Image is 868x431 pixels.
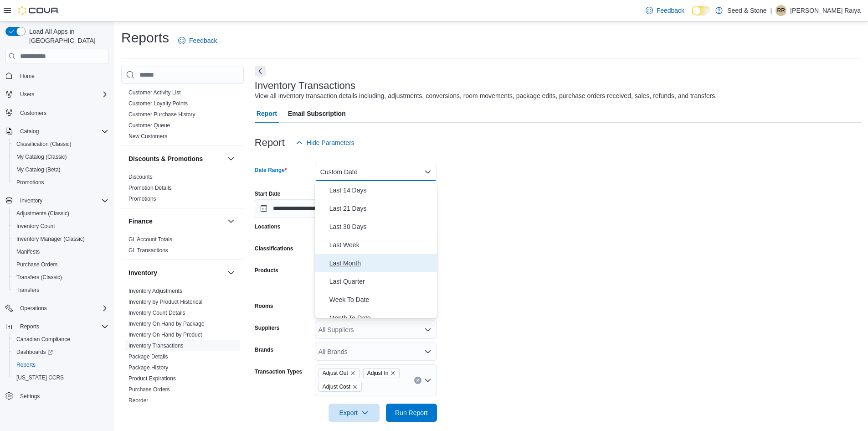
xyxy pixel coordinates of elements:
span: Promotions [16,179,44,186]
label: Brands [255,346,273,353]
span: Inventory Count [13,221,108,232]
label: Classifications [255,245,293,252]
button: Adjustments (Classic) [9,207,112,220]
h3: Inventory [128,268,157,277]
button: Finance [128,217,224,226]
button: Canadian Compliance [9,333,112,346]
span: Settings [20,393,40,400]
span: Inventory Count [16,223,55,230]
button: Operations [16,303,51,314]
span: Customers [20,109,46,117]
button: Reports [16,321,43,332]
div: Select listbox [315,181,437,318]
span: Last 14 Days [329,185,433,196]
button: Remove Adjust In from selection in this group [390,370,395,376]
span: Promotion Details [128,184,172,192]
span: My Catalog (Beta) [13,164,108,175]
span: Dashboards [16,348,53,356]
span: Last Month [329,258,433,269]
span: Reports [13,359,108,370]
span: Users [20,91,34,98]
span: Adjust In [367,369,389,378]
span: Month To Date [329,312,433,323]
span: Adjustments (Classic) [13,208,108,219]
div: View all inventory transaction details including, adjustments, conversions, room movements, packa... [255,91,717,101]
button: Home [2,69,112,82]
a: Manifests [13,246,43,257]
a: New Customers [128,133,167,140]
a: Purchase Orders [128,386,170,393]
a: Promotions [128,196,156,202]
span: Home [16,70,108,81]
a: Customer Purchase History [128,111,195,118]
a: My Catalog (Beta) [13,164,64,175]
a: [US_STATE] CCRS [13,372,67,383]
a: Customer Loyalty Points [128,100,188,107]
button: Finance [226,216,236,227]
label: Date Range [255,166,287,174]
span: Last Week [329,239,433,250]
a: Inventory Transactions [128,343,184,349]
a: Customers [16,108,50,119]
a: Discounts [128,174,153,180]
button: Remove Adjust Cost from selection in this group [352,384,358,389]
span: Classification (Classic) [13,139,108,150]
span: Inventory Manager (Classic) [16,235,85,243]
a: Transfers (Classic) [13,272,66,283]
input: Press the down key to open a popover containing a calendar. [255,199,342,218]
span: Customer Queue [128,122,170,129]
a: Package Details [128,353,168,360]
span: Package Details [128,353,168,360]
button: Inventory [16,195,46,206]
span: Reorder [128,397,148,404]
button: Discounts & Promotions [226,153,236,164]
button: Inventory [2,194,112,207]
span: Customer Loyalty Points [128,100,188,107]
button: Transfers [9,284,112,296]
span: Inventory by Product Historical [128,298,203,306]
nav: Complex example [5,65,108,426]
a: Feedback [175,31,221,50]
span: Package History [128,364,168,371]
a: Customer Activity List [128,89,181,96]
button: Promotions [9,176,112,189]
span: Purchase Orders [128,386,170,393]
button: Open list of options [424,377,431,384]
span: Report [257,104,277,123]
span: Last Quarter [329,276,433,287]
span: Inventory [16,195,108,206]
button: Customers [2,106,112,119]
a: Reports [13,359,39,370]
button: Users [2,88,112,101]
span: My Catalog (Beta) [16,166,61,173]
button: [US_STATE] CCRS [9,371,112,384]
span: Load All Apps in [GEOGRAPHIC_DATA] [26,27,108,45]
span: Adjustments (Classic) [16,210,69,217]
span: Last 21 Days [329,203,433,214]
button: Hide Parameters [292,134,358,152]
a: Promotion Details [128,185,172,191]
button: Users [16,89,38,100]
span: Discounts [128,173,153,181]
label: Products [255,267,278,274]
div: Inventory [121,286,244,421]
span: Catalog [20,128,39,135]
a: Home [16,71,38,82]
a: Inventory On Hand by Package [128,321,205,327]
span: Transfers [13,285,108,296]
h3: Finance [128,217,153,226]
a: GL Transactions [128,247,168,254]
span: Transfers (Classic) [13,272,108,283]
h3: Report [255,137,285,148]
p: Seed & Stone [727,5,766,16]
span: GL Account Totals [128,236,172,243]
span: Inventory On Hand by Package [128,320,205,327]
span: Adjust Cost [318,382,362,392]
button: Clear input [414,377,421,384]
a: Canadian Compliance [13,334,74,345]
a: GL Account Totals [128,236,172,243]
a: Transfers [13,285,43,296]
button: Custom Date [315,163,437,181]
button: Open list of options [424,348,431,355]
